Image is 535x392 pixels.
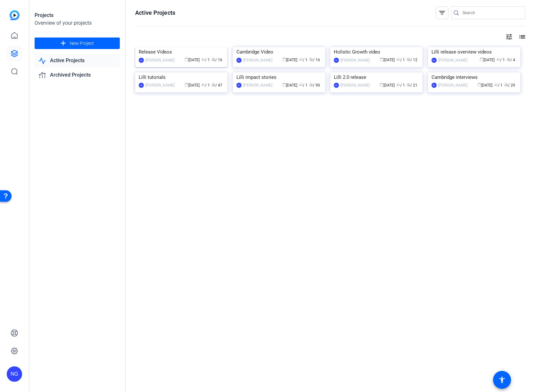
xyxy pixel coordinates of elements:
[201,83,210,88] span: / 1
[70,40,94,47] span: New Project
[309,57,313,61] span: radio
[35,38,120,49] button: New Project
[201,83,205,87] span: group
[10,10,20,20] img: blue-gradient.svg
[396,57,400,61] span: group
[407,57,410,61] span: radio
[407,83,417,88] span: / 21
[496,58,505,62] span: / 1
[506,58,515,62] span: / 4
[236,83,242,88] div: NG
[334,58,339,63] div: NG
[185,83,200,88] span: [DATE]
[494,83,503,88] span: / 1
[309,58,320,62] span: / 16
[432,72,517,82] div: Cambridge interviews
[438,57,467,63] div: [PERSON_NAME]
[236,47,322,57] div: Cambridge Video
[299,83,303,87] span: group
[396,83,400,87] span: group
[432,47,517,57] div: Lilli release overview videos
[282,83,297,88] span: [DATE]
[407,58,417,62] span: / 12
[185,83,188,87] span: calendar_today
[201,58,210,62] span: / 1
[211,83,215,87] span: radio
[185,58,200,62] span: [DATE]
[145,57,175,63] div: [PERSON_NAME]
[432,83,437,88] div: NG
[59,39,67,47] mat-icon: add
[282,58,297,62] span: [DATE]
[7,366,22,382] div: NG
[380,58,395,62] span: [DATE]
[236,72,322,82] div: Lilli impact stories
[480,58,495,62] span: [DATE]
[496,57,500,61] span: group
[396,58,405,62] span: / 1
[380,57,383,61] span: calendar_today
[380,83,383,87] span: calendar_today
[504,83,508,87] span: radio
[494,83,498,87] span: group
[282,83,286,87] span: calendar_today
[299,83,308,88] span: / 1
[236,58,242,63] div: NG
[505,33,513,41] mat-icon: tune
[185,57,188,61] span: calendar_today
[139,58,144,63] div: NG
[341,57,370,63] div: [PERSON_NAME]
[380,83,395,88] span: [DATE]
[243,82,272,88] div: [PERSON_NAME]
[477,83,492,88] span: [DATE]
[145,82,175,88] div: [PERSON_NAME]
[309,83,320,88] span: / 90
[498,376,506,384] mat-icon: accessibility
[139,72,224,82] div: Lilli tutorials
[135,9,175,17] h1: Active Projects
[438,82,467,88] div: [PERSON_NAME]
[480,57,483,61] span: calendar_today
[463,9,520,17] input: Search
[334,83,339,88] div: NG
[211,58,222,62] span: / 16
[504,83,515,88] span: / 29
[299,57,303,61] span: group
[201,57,205,61] span: group
[334,47,419,57] div: Holistic Growth video
[477,83,481,87] span: calendar_today
[396,83,405,88] span: / 1
[334,72,419,82] div: Lilli 2.0 release
[282,57,286,61] span: calendar_today
[35,54,120,67] a: Active Projects
[299,58,308,62] span: / 1
[341,82,370,88] div: [PERSON_NAME]
[243,57,272,63] div: [PERSON_NAME]
[139,83,144,88] div: NG
[139,47,224,57] div: Release Videos
[407,83,410,87] span: radio
[309,83,313,87] span: radio
[211,83,222,88] span: / 47
[506,57,510,61] span: radio
[211,57,215,61] span: radio
[432,58,437,63] div: NG
[438,9,446,17] mat-icon: filter_list
[35,12,120,19] div: Projects
[35,69,120,82] a: Archived Projects
[35,19,120,27] div: Overview of your projects
[518,33,525,41] mat-icon: list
